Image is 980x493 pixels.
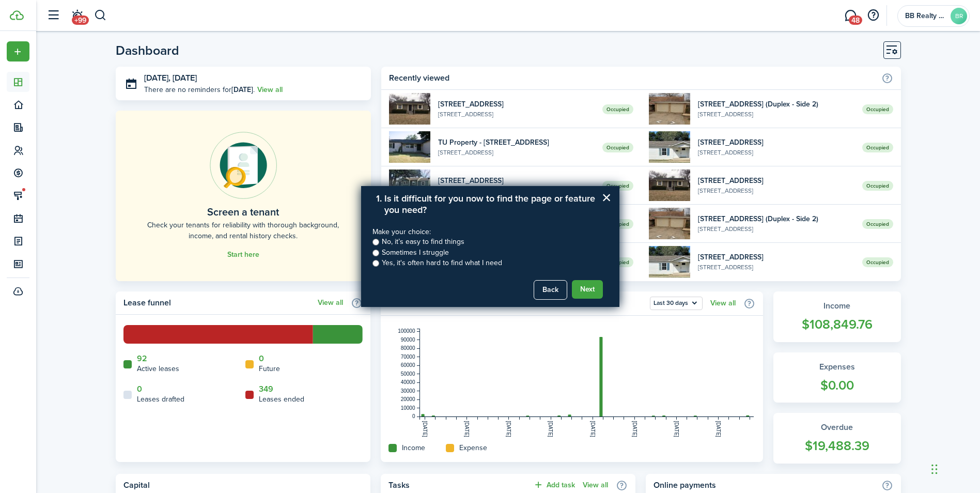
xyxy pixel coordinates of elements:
[144,72,364,85] h3: [DATE], [DATE]
[318,299,343,307] a: View all
[784,315,891,334] widget-stats-count: $108,849.76
[7,41,29,61] button: Open menu
[210,132,277,199] img: Online payments
[401,337,415,343] tspan: 90000
[259,363,280,374] home-widget-title: Future
[382,258,502,268] label: Yes, it's often hard to find what I need
[905,12,946,20] span: BB Realty Partners
[67,3,87,29] a: Notifications
[227,251,259,259] a: Start here
[389,170,430,201] img: 1
[674,421,679,437] tspan: [DATE]
[401,371,415,377] tspan: 50000
[649,246,690,278] img: 1
[862,219,893,229] span: Occupied
[649,208,690,239] img: 1
[438,137,595,148] widget-list-item-title: TU Property - [STREET_ADDRESS]
[137,363,179,374] home-widget-title: Active leases
[389,72,876,84] home-widget-title: Recently viewed
[583,481,608,489] a: View all
[398,328,415,334] tspan: 100000
[382,237,464,247] label: No, it’s easy to find things
[698,137,854,148] widget-list-item-title: [STREET_ADDRESS]
[372,227,608,237] p: Make your choice:
[698,263,854,272] widget-list-item-description: [STREET_ADDRESS]
[139,220,348,241] home-placeholder-description: Check your tenants for reliability with thorough background, income, and rental history checks.
[72,16,89,25] span: +99
[654,479,876,491] home-widget-title: Online payments
[257,84,283,95] a: View all
[388,479,528,491] home-widget-title: Tasks
[602,143,633,152] span: Occupied
[698,175,854,186] widget-list-item-title: [STREET_ADDRESS]
[649,131,690,163] img: 1
[534,280,567,300] button: Back
[137,384,142,394] a: 0
[572,280,603,299] button: Next
[389,131,430,163] img: 1
[862,181,893,191] span: Occupied
[438,148,595,157] widget-list-item-description: [STREET_ADDRESS]
[382,248,449,258] label: Sometimes I struggle
[883,41,901,59] button: Customise
[10,10,24,20] img: TenantCloud
[649,93,690,125] img: 1
[631,421,637,437] tspan: [DATE]
[144,84,255,95] p: There are no reminders for .
[438,110,595,119] widget-list-item-description: [STREET_ADDRESS]
[698,99,854,110] widget-list-item-title: [STREET_ADDRESS] (Duplex - Side 2)
[698,252,854,263] widget-list-item-title: [STREET_ADDRESS]
[401,388,415,394] tspan: 30000
[951,8,967,24] avatar-text: BR
[506,421,511,437] tspan: [DATE]
[650,297,703,310] button: Open menu
[784,436,891,456] widget-stats-count: $19,488.39
[864,7,882,24] button: Open resource center
[116,44,179,57] header-page-title: Dashboard
[698,148,854,157] widget-list-item-description: [STREET_ADDRESS]
[389,93,430,125] img: 1
[841,3,860,29] a: Messaging
[401,354,415,360] tspan: 70000
[207,204,279,220] home-placeholder-title: Screen a tenant
[928,443,980,493] iframe: Chat Widget
[438,99,595,110] widget-list-item-title: [STREET_ADDRESS]
[710,299,736,307] a: View all
[123,297,313,309] home-widget-title: Lease funnel
[422,421,428,437] tspan: [DATE]
[862,104,893,114] span: Occupied
[464,421,470,437] tspan: [DATE]
[412,413,415,419] tspan: 0
[94,7,107,24] button: Search
[548,421,553,437] tspan: [DATE]
[43,6,63,25] button: Open sidebar
[784,376,891,395] widget-stats-count: $0.00
[698,213,854,224] widget-list-item-title: [STREET_ADDRESS] (Duplex - Side 2)
[602,104,633,114] span: Occupied
[402,442,425,453] home-widget-title: Income
[533,479,575,491] button: Add task
[401,396,415,402] tspan: 20000
[123,479,357,491] home-widget-title: Capital
[862,143,893,152] span: Occupied
[715,421,721,437] tspan: [DATE]
[931,454,938,485] div: Drag
[259,384,273,394] a: 349
[784,300,891,312] widget-stats-title: Income
[602,181,633,191] span: Occupied
[784,421,891,434] widget-stats-title: Overdue
[438,175,595,186] widget-list-item-title: [STREET_ADDRESS]
[137,394,184,405] home-widget-title: Leases drafted
[784,361,891,373] widget-stats-title: Expenses
[401,345,415,351] tspan: 80000
[589,421,595,437] tspan: [DATE]
[231,84,253,95] b: [DATE]
[137,354,147,363] a: 92
[698,224,854,234] widget-list-item-description: [STREET_ADDRESS]
[698,186,854,195] widget-list-item-description: [STREET_ADDRESS]
[401,362,415,368] tspan: 60000
[698,110,854,119] widget-list-item-description: [STREET_ADDRESS]
[401,405,415,411] tspan: 10000
[649,170,690,201] img: 1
